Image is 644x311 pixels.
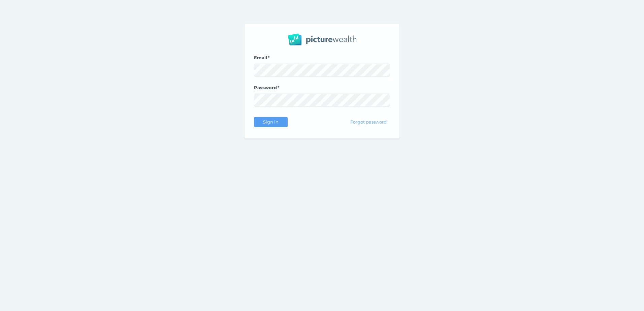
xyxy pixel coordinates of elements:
[347,116,390,127] button: Forgot password
[260,119,281,124] span: Sign in
[254,55,390,63] label: Email
[348,119,390,124] span: Forgot password
[254,116,288,127] button: Sign in
[288,33,356,45] img: PW
[254,84,390,93] label: Password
